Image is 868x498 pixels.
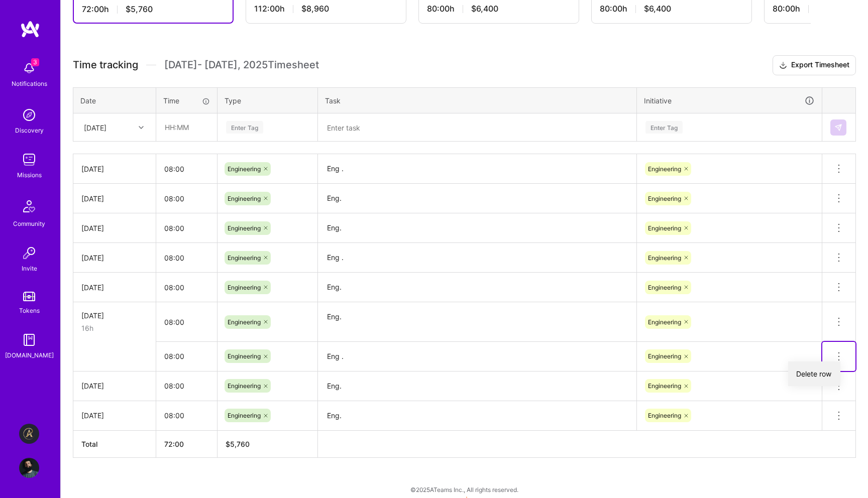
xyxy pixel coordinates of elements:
[19,424,39,444] img: Aldea: Transforming Behavior Change Through AI-Driven Coaching
[318,87,637,113] th: Task
[644,4,671,14] span: $6,400
[226,119,263,135] div: Enter Tag
[156,402,217,429] input: HH:MM
[81,410,148,421] div: [DATE]
[163,95,210,106] div: Time
[779,60,787,71] i: icon Download
[19,458,39,478] img: User Avatar
[139,125,144,130] i: icon Chevron
[19,243,39,263] img: Invite
[19,58,39,78] img: bell
[319,343,635,370] textarea: Eng .
[427,4,571,14] div: 80:00 h
[648,284,681,291] span: Engineering
[228,412,261,419] span: Engineering
[319,372,635,400] textarea: Eng.
[81,164,148,174] div: [DATE]
[84,122,106,133] div: [DATE]
[81,193,148,204] div: [DATE]
[600,4,743,14] div: 80:00 h
[156,430,218,457] th: 72:00
[5,350,54,360] div: [DOMAIN_NAME]
[228,254,261,262] span: Engineering
[20,20,40,38] img: logo
[648,318,681,326] span: Engineering
[319,303,635,341] textarea: Eng.
[81,323,148,333] div: 16h
[81,223,148,233] div: [DATE]
[648,254,681,262] span: Engineering
[156,244,217,271] input: HH:MM
[81,381,148,391] div: [DATE]
[319,155,635,183] textarea: Eng .
[156,215,217,241] input: HH:MM
[226,440,250,448] span: $ 5,760
[319,214,635,242] textarea: Eng.
[164,59,319,71] span: [DATE] - [DATE] , 2025 Timesheet
[156,274,217,301] input: HH:MM
[834,123,842,132] img: Submit
[126,4,153,15] span: $5,760
[17,458,42,478] a: User Avatar
[12,78,47,89] div: Notifications
[645,119,683,135] div: Enter Tag
[156,309,217,335] input: HH:MM
[19,150,39,170] img: teamwork
[81,253,148,263] div: [DATE]
[228,318,261,326] span: Engineering
[17,170,42,180] div: Missions
[648,412,681,419] span: Engineering
[73,59,138,71] span: Time tracking
[301,4,329,14] span: $8,960
[31,58,39,66] span: 3
[228,352,261,360] span: Engineering
[319,185,635,212] textarea: Eng.
[19,305,40,316] div: Tokens
[788,361,840,386] button: Delete row
[156,185,217,212] input: HH:MM
[73,87,156,113] th: Date
[156,156,217,182] input: HH:MM
[254,4,398,14] div: 112:00 h
[648,352,681,360] span: Engineering
[648,382,681,390] span: Engineering
[648,224,681,232] span: Engineering
[648,195,681,202] span: Engineering
[319,274,635,301] textarea: Eng.
[228,382,261,390] span: Engineering
[17,194,41,218] img: Community
[156,372,217,399] input: HH:MM
[13,218,45,229] div: Community
[228,284,261,291] span: Engineering
[23,292,35,301] img: tokens
[471,4,498,14] span: $6,400
[319,402,635,430] textarea: Eng.
[157,114,216,141] input: HH:MM
[15,125,44,136] div: Discovery
[73,430,156,457] th: Total
[228,165,261,173] span: Engineering
[22,263,37,274] div: Invite
[644,95,815,106] div: Initiative
[81,310,148,321] div: [DATE]
[81,282,148,293] div: [DATE]
[156,343,217,369] input: HH:MM
[228,224,261,232] span: Engineering
[218,87,318,113] th: Type
[17,424,42,444] a: Aldea: Transforming Behavior Change Through AI-Driven Coaching
[82,4,225,15] div: 72:00 h
[228,195,261,202] span: Engineering
[19,105,39,125] img: discovery
[319,244,635,272] textarea: Eng .
[773,55,856,75] button: Export Timesheet
[19,330,39,350] img: guide book
[648,165,681,173] span: Engineering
